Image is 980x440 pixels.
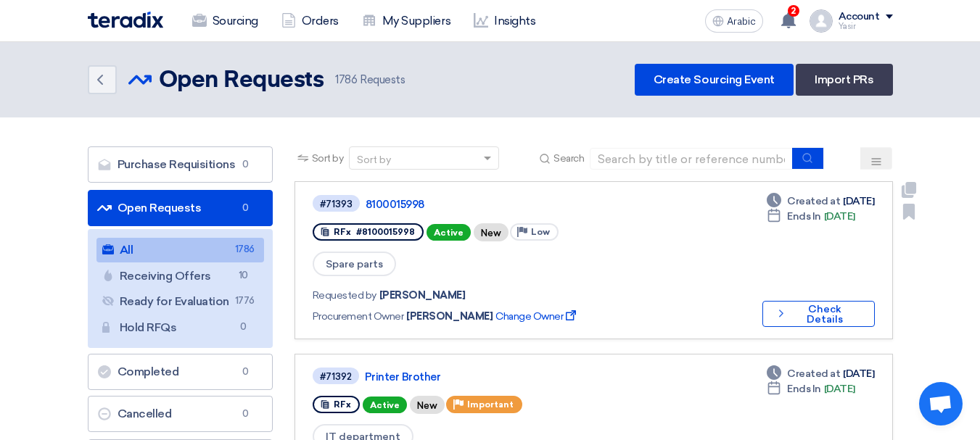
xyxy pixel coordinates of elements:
font: 1786 [235,244,255,254]
font: [DATE] [824,383,855,395]
a: Sourcing [181,5,270,37]
font: Search [553,152,584,165]
font: Requests [360,73,405,86]
a: 8100015998 [366,198,728,211]
font: #71392 [320,371,352,382]
font: Ends In [787,210,821,223]
font: 1786 [335,73,357,86]
font: Sourcing [213,14,258,28]
font: Low [531,227,550,237]
font: Purchase Requisitions [118,157,236,171]
font: Insights [494,14,535,28]
font: RFx [334,399,351,410]
font: Open Requests [118,201,202,215]
font: Hold RFQs [120,320,177,334]
img: Teradix logo [88,12,163,28]
font: Printer Brother [365,370,441,383]
button: Arabic [705,9,763,33]
a: Cancelled0 [88,396,273,432]
font: Created at [787,195,840,207]
font: Sort by [312,152,344,165]
font: [PERSON_NAME] [406,310,493,323]
font: New [417,400,437,411]
font: Open Requests [159,69,324,92]
font: 0 [242,408,249,419]
font: Ready for Evaluation [120,294,229,308]
a: Import PRs [796,64,892,96]
font: [DATE] [843,368,874,380]
font: 1776 [235,295,255,306]
font: Created at [787,368,840,380]
a: Orders [270,5,350,37]
img: profile_test.png [810,9,833,33]
font: Procurement Owner [313,310,404,323]
font: #8100015998 [356,227,415,237]
font: Active [434,228,464,238]
font: Ends In [787,383,821,395]
font: 0 [242,159,249,170]
font: [PERSON_NAME] [379,289,466,302]
font: Spare parts [326,258,383,270]
font: Receiving Offers [120,269,211,283]
a: Completed0 [88,354,273,390]
a: Open Requests0 [88,190,273,226]
font: [DATE] [824,210,855,223]
div: Open chat [919,382,963,426]
font: Sort by [357,154,391,166]
a: My Suppliers [350,5,462,37]
font: All [120,243,133,257]
font: 0 [242,202,249,213]
font: 10 [239,270,248,281]
font: Arabic [727,15,756,28]
font: Import PRs [815,72,873,86]
font: My Suppliers [382,14,450,28]
font: Active [370,400,400,410]
font: Cancelled [118,407,172,420]
a: Purchase Requisitions0 [88,146,273,183]
input: Search by title or reference number [590,148,793,170]
font: 0 [242,366,249,377]
font: Change Owner [495,310,563,323]
font: Requested by [313,289,376,302]
font: New [481,228,501,238]
font: [DATE] [843,195,874,207]
font: Orders [302,14,339,28]
a: Printer Brother [365,370,728,383]
font: #71393 [320,199,353,209]
font: Completed [118,365,179,378]
font: Check Details [807,303,843,325]
a: Insights [462,5,547,37]
font: 0 [240,321,247,332]
font: Account [839,10,880,22]
font: 8100015998 [366,198,424,211]
font: 2 [791,6,796,16]
font: RFx [334,227,351,237]
font: Yasir [839,22,856,31]
font: Create Sourcing Event [654,72,775,86]
font: Important [467,399,514,410]
button: Check Details [762,301,875,327]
